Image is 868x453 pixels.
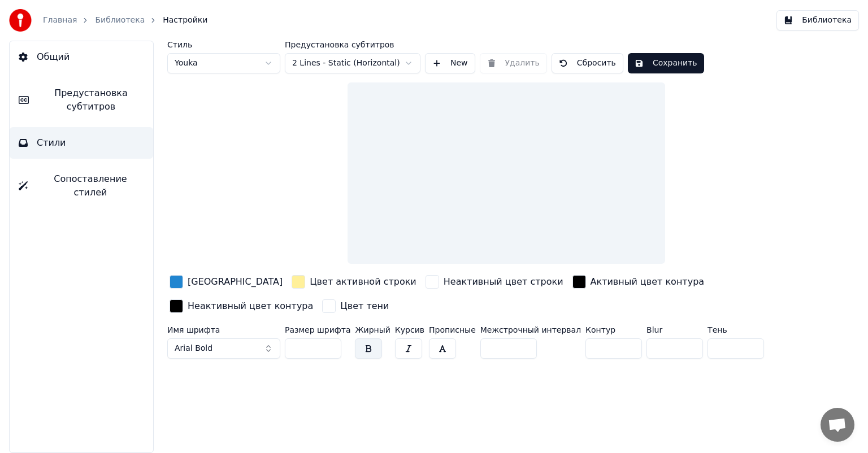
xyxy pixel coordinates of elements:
div: Цвет тени [340,299,389,313]
img: youka [9,9,32,32]
label: Тень [708,326,764,334]
span: Сопоставление стилей [37,172,144,199]
span: Общий [37,50,70,64]
button: Цвет активной строки [289,273,419,291]
button: New [425,53,475,73]
button: Сбросить [552,53,623,73]
button: Неактивный цвет строки [423,273,566,291]
label: Контур [585,326,642,334]
label: Жирный [355,326,390,334]
button: Общий [10,41,153,73]
span: Стили [37,136,66,150]
label: Стиль [167,41,280,49]
div: Неактивный цвет строки [444,275,563,289]
label: Межстрочный интервал [480,326,581,334]
label: Имя шрифта [167,326,280,334]
span: Предустановка субтитров [38,86,144,114]
button: Сопоставление стилей [10,163,153,208]
button: [GEOGRAPHIC_DATA] [167,273,285,291]
label: Blur [646,326,703,334]
label: Предустановка субтитров [285,41,420,49]
label: Курсив [395,326,424,334]
nav: breadcrumb [43,15,207,26]
span: Настройки [163,15,207,26]
label: Прописные [429,326,476,334]
button: Неактивный цвет контура [167,297,315,315]
span: Arial Bold [175,343,212,354]
button: Стили [10,127,153,159]
a: Открытый чат [821,408,854,442]
a: Главная [43,15,77,26]
button: Активный цвет контура [570,273,707,291]
button: Цвет тени [320,297,391,315]
label: Размер шрифта [285,326,350,334]
div: Неактивный цвет контура [188,299,313,313]
div: [GEOGRAPHIC_DATA] [188,275,283,289]
button: Предустановка субтитров [10,77,153,123]
div: Цвет активной строки [310,275,416,289]
div: Активный цвет контура [591,275,705,289]
a: Библиотека [95,15,145,26]
button: Библиотека [776,10,859,31]
button: Сохранить [628,53,704,73]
